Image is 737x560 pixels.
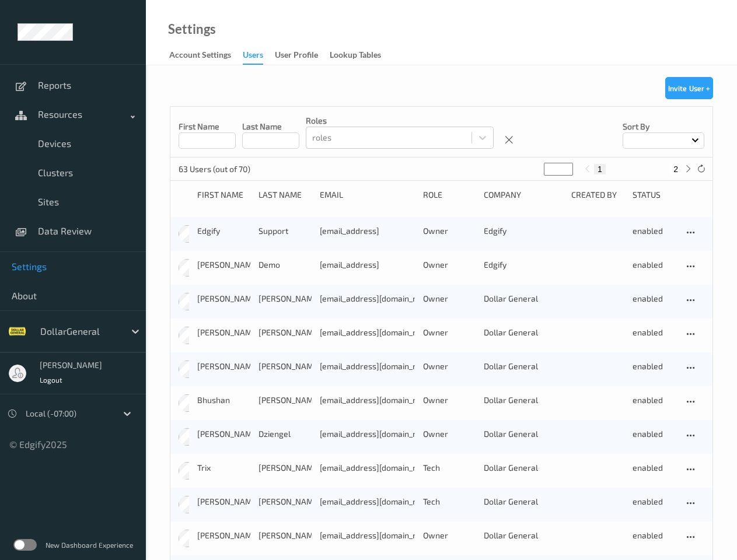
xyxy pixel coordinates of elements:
div: [EMAIL_ADDRESS][DOMAIN_NAME] [320,428,415,440]
div: [EMAIL_ADDRESS][DOMAIN_NAME] [320,462,415,474]
div: Trix [197,462,250,474]
div: [PERSON_NAME] [197,293,250,304]
div: [EMAIL_ADDRESS][DOMAIN_NAME] [320,360,415,372]
div: [PERSON_NAME] [259,293,312,304]
div: enabled [633,327,675,338]
div: Owner [423,225,476,237]
div: enabled [633,530,675,541]
p: roles [306,115,494,127]
div: Dollar General [484,428,563,440]
div: [PERSON_NAME] [197,496,250,508]
div: Tech [423,496,476,508]
div: [PERSON_NAME] [259,360,312,372]
div: Status [633,189,675,201]
div: [PERSON_NAME] [259,394,312,406]
button: Invite User + [665,77,713,99]
div: Owner [423,530,476,541]
div: Email [320,189,415,201]
div: [EMAIL_ADDRESS][DOMAIN_NAME] [320,293,415,304]
div: Support [259,225,312,237]
div: Owner [423,259,476,271]
div: Dziengel [259,428,312,440]
a: Settings [168,23,216,35]
div: [PERSON_NAME] [259,462,312,474]
a: users [243,47,275,65]
div: Edgify [484,225,563,237]
div: First Name [197,189,250,201]
div: Edgify [484,259,563,271]
div: enabled [633,428,675,440]
div: enabled [633,394,675,406]
div: Owner [423,428,476,440]
div: Owner [423,327,476,338]
div: Demo [259,259,312,271]
div: users [243,49,263,65]
div: [PERSON_NAME] [197,428,250,440]
div: Company [484,189,563,201]
div: [PERSON_NAME] [197,327,250,338]
div: User Profile [275,49,318,64]
div: Dollar General [484,360,563,372]
div: [PERSON_NAME] [197,530,250,541]
div: [PERSON_NAME] [259,496,312,508]
div: enabled [633,259,675,271]
p: Sort by [623,121,704,132]
div: Owner [423,293,476,304]
div: [EMAIL_ADDRESS][DOMAIN_NAME] [320,496,415,508]
div: Owner [423,394,476,406]
div: Created By [571,189,624,201]
a: User Profile [275,47,330,64]
div: Dollar General [484,394,563,406]
div: enabled [633,462,675,474]
div: Bhushan [197,394,250,406]
a: Account Settings [169,47,243,64]
div: Dollar General [484,327,563,338]
a: Lookup Tables [330,47,393,64]
div: [PERSON_NAME] [259,530,312,541]
div: Owner [423,360,476,372]
div: Dollar General [484,462,563,474]
div: [EMAIL_ADDRESS] [320,259,415,271]
div: Last Name [259,189,312,201]
div: [PERSON_NAME] [197,259,250,271]
p: Last Name [242,121,299,132]
div: enabled [633,293,675,304]
div: [EMAIL_ADDRESS][DOMAIN_NAME] [320,530,415,541]
p: 63 Users (out of 70) [179,163,266,175]
div: [EMAIL_ADDRESS][DOMAIN_NAME] [320,327,415,338]
div: enabled [633,360,675,372]
div: Lookup Tables [330,49,381,64]
div: [PERSON_NAME] [197,360,250,372]
div: enabled [633,496,675,508]
div: Edgify [197,225,250,237]
div: Dollar General [484,496,563,508]
button: 2 [670,164,682,174]
div: enabled [633,225,675,237]
p: First Name [179,121,236,132]
div: Role [423,189,476,201]
div: [EMAIL_ADDRESS][DOMAIN_NAME] [320,394,415,406]
div: [EMAIL_ADDRESS] [320,225,415,237]
div: Dollar General [484,293,563,304]
div: Tech [423,462,476,474]
button: 1 [594,164,606,174]
div: Account Settings [169,49,231,64]
div: Dollar General [484,530,563,541]
div: [PERSON_NAME] [259,327,312,338]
